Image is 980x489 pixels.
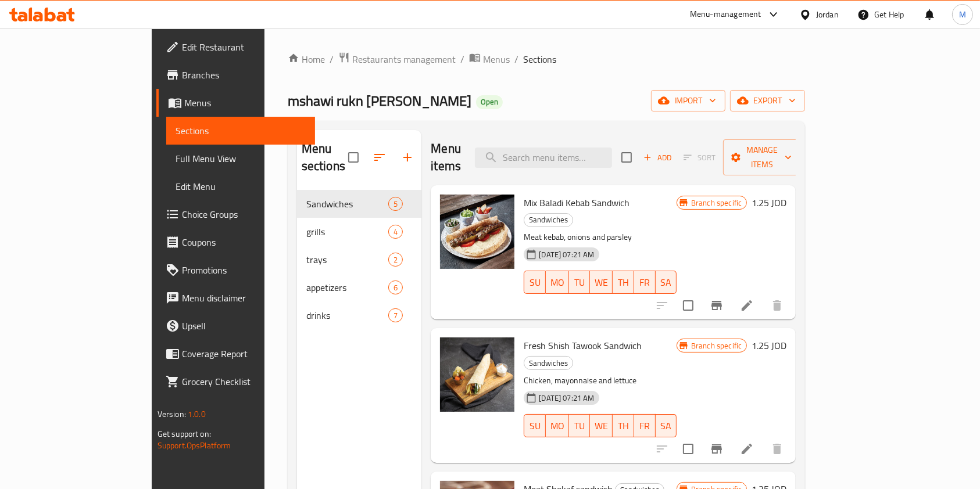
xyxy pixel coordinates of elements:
span: Select to update [676,437,700,461]
span: export [739,94,796,108]
button: SA [656,414,677,437]
button: FR [634,414,656,437]
button: MO [546,414,569,437]
span: mshawi rukn [PERSON_NAME] [288,88,471,114]
button: SU [524,414,545,437]
span: Open [476,97,503,107]
span: TU [574,274,586,291]
a: Edit menu item [740,299,754,312]
div: grills4 [297,218,422,246]
a: Choice Groups [156,200,316,228]
a: Full Menu View [166,145,316,172]
div: Open [476,95,503,109]
span: Select section first [676,149,723,167]
div: items [388,197,403,211]
h6: 1.25 JOD [752,337,786,354]
span: Restaurants management [352,52,456,66]
span: WE [595,418,608,434]
img: Mix Baladi Kebab Sandwich [440,195,514,269]
span: Add [642,151,673,164]
a: Coverage Report [156,340,316,368]
button: FR [634,271,656,294]
h2: Menu sections [302,140,349,175]
a: Restaurants management [338,52,456,67]
span: Sections [523,52,556,66]
button: Branch-specific-item [703,435,731,463]
span: Version: [158,407,186,422]
li: / [460,52,464,66]
img: Fresh Shish Tawook Sandwich [440,337,514,412]
span: Menus [184,96,306,110]
button: import [651,90,725,112]
div: appetizers6 [297,274,422,301]
a: Menu disclaimer [156,284,316,312]
span: WE [595,274,608,291]
span: SU [529,418,541,434]
span: Edit Restaurant [182,40,306,54]
span: Coverage Report [182,347,306,361]
span: Mix Baladi Kebab Sandwich [524,194,630,211]
span: grills [306,225,388,239]
span: Get support on: [158,426,211,441]
span: Add item [639,149,676,167]
span: M [959,8,966,21]
div: Sandwiches [524,356,573,370]
h6: 1.25 JOD [752,195,786,211]
nav: Menu sections [297,185,422,334]
button: Add section [394,143,421,171]
a: Support.OpsPlatform [158,438,231,453]
li: / [514,52,518,66]
div: Sandwiches [306,197,388,211]
span: Sandwiches [524,357,573,370]
a: Edit Restaurant [156,33,316,61]
span: Coupons [182,235,306,249]
span: Sort sections [366,143,394,171]
span: Select to update [676,293,700,318]
span: Fresh Shish Tawook Sandwich [524,337,642,354]
nav: breadcrumb [288,52,806,67]
div: Menu-management [690,8,761,21]
h2: Menu items [431,140,461,175]
span: SA [660,274,673,291]
span: SU [529,274,541,291]
div: items [388,225,403,239]
span: MO [550,274,564,291]
button: Manage items [723,139,801,175]
span: Menu disclaimer [182,291,306,305]
button: SU [524,271,545,294]
a: Branches [156,61,316,89]
p: Meat kebab, onions and parsley [524,230,677,245]
a: Menus [156,89,316,117]
span: Menus [483,52,510,66]
a: Promotions [156,256,316,284]
span: Branch specific [686,197,746,208]
a: Edit menu item [740,442,754,456]
span: 4 [389,226,402,238]
a: Grocery Checklist [156,368,316,395]
span: Sandwiches [524,213,573,226]
a: Coupons [156,228,316,256]
button: delete [763,435,791,463]
span: FR [639,418,651,434]
span: 1.0.0 [188,407,206,422]
div: items [388,253,403,267]
span: Manage items [732,143,792,172]
button: TH [613,414,634,437]
button: TU [569,414,591,437]
a: Upsell [156,312,316,340]
span: appetizers [306,281,388,294]
button: WE [590,271,613,294]
div: items [388,281,403,294]
span: TH [617,418,630,434]
span: 6 [389,282,402,293]
button: SA [656,271,677,294]
span: TU [574,418,586,434]
span: Choice Groups [182,207,306,221]
div: drinks [306,308,388,322]
button: WE [590,414,613,437]
span: TH [617,274,630,291]
span: 5 [389,199,402,210]
span: Upsell [182,319,306,333]
button: MO [546,271,569,294]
